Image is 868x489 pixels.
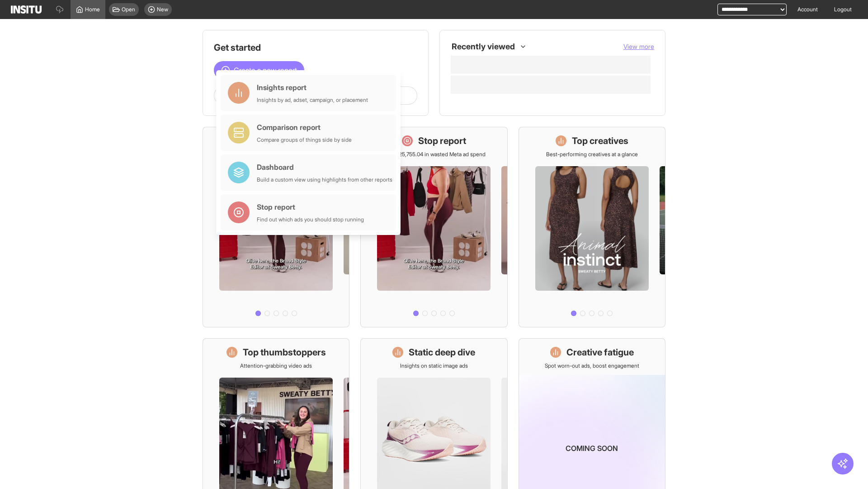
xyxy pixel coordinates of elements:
span: Create a new report [234,65,297,76]
span: New [157,6,168,13]
button: View more [623,42,654,51]
p: Attention-grabbing video ads [240,362,312,369]
div: Stop report [257,201,364,212]
a: What's live nowSee all active ads instantly [203,127,349,327]
div: Find out which ads you should stop running [257,216,364,223]
p: Best-performing creatives at a glance [546,151,638,158]
p: Save £25,755.04 in wasted Meta ad spend [382,151,486,158]
a: Stop reportSave £25,755.04 in wasted Meta ad spend [360,127,507,327]
h1: Top thumbstoppers [243,346,326,359]
h1: Get started [214,41,417,54]
h1: Stop report [418,134,466,147]
div: Dashboard [257,162,392,173]
span: Open [122,6,135,13]
img: Logo [11,5,42,14]
h1: Static deep dive [409,346,475,359]
button: Create a new report [214,61,304,79]
div: Insights report [257,82,368,93]
span: Home [85,6,100,13]
div: Build a custom view using highlights from other reports [257,176,392,183]
span: View more [623,43,654,50]
div: Compare groups of things side by side [257,136,352,144]
p: Insights on static image ads [400,362,468,369]
h1: Top creatives [572,134,628,147]
div: Insights by ad, adset, campaign, or placement [257,96,368,104]
a: Top creativesBest-performing creatives at a glance [519,127,665,327]
div: Comparison report [257,122,352,133]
